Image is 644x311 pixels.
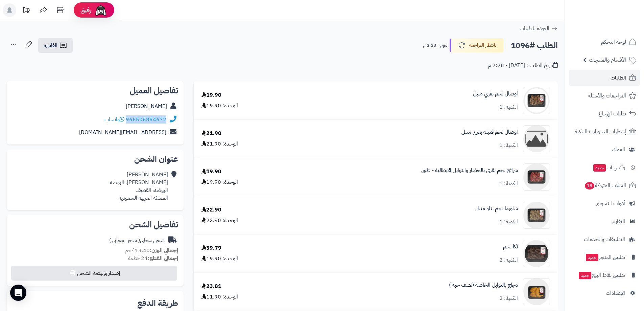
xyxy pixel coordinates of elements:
div: 39.79 [201,244,221,252]
span: الإعدادات [606,288,625,298]
a: أدوات التسويق [569,195,640,212]
h2: عنوان الشحن [12,155,178,163]
span: جديد [586,254,598,261]
img: 552_686656fc24596_ad369272-90x90.png [523,163,550,191]
a: إشعارات التحويلات البنكية [569,124,640,140]
span: أدوات التسويق [596,199,625,208]
span: التطبيقات والخدمات [584,235,625,244]
a: العودة للطلبات [520,24,558,32]
span: لوحة التحكم [601,37,626,47]
div: Open Intercom Messenger [10,285,26,301]
a: الإعدادات [569,285,640,301]
a: [PERSON_NAME] [126,102,167,110]
strong: إجمالي القطع: [148,254,178,262]
div: الوحدة: 21.90 [201,140,238,148]
div: الوحدة: 19.90 [201,102,238,110]
span: تطبيق المتجر [585,252,625,262]
small: اليوم - 2:28 م [423,42,449,49]
span: العملاء [612,145,625,154]
img: 668_6866571ea9688_e26573eb-90x90.png [523,240,550,267]
img: 607_6866570d4e095_c2001ed7-90x90.png [523,202,550,229]
a: اوصال لحم فتيلة بقري متبل [461,128,518,136]
a: اوصال لحم بقري متبل [473,90,518,98]
button: بانتظار المراجعة [450,38,504,52]
a: الفاتورة [38,38,73,53]
img: ai-face.png [94,3,108,17]
a: السلات المتروكة18 [569,177,640,194]
a: تطبيق نقاط البيعجديد [569,267,640,283]
div: الكمية: 2 [499,294,518,302]
h2: تفاصيل العميل [12,87,178,95]
a: تكا لحم [503,243,518,251]
span: الأقسام والمنتجات [589,55,626,65]
span: الفاتورة [44,41,57,49]
div: الوحدة: 19.90 [201,178,238,186]
div: شحن مجاني [109,237,165,244]
div: [PERSON_NAME] [PERSON_NAME]، الروضه الروضه، القطيف المملكة العربية السعودية [110,171,168,202]
a: التطبيقات والخدمات [569,231,640,247]
span: إشعارات التحويلات البنكية [575,127,626,136]
a: لوحة التحكم [569,34,640,50]
a: شاورما لحم بتلو متبل [475,205,518,213]
a: [EMAIL_ADDRESS][DOMAIN_NAME] [79,128,166,136]
div: الكمية: 2 [499,256,518,264]
a: التقارير [569,213,640,229]
span: الطلبات [611,73,626,83]
a: طلبات الإرجاع [569,106,640,122]
span: جديد [579,272,591,279]
div: الوحدة: 22.90 [201,217,238,224]
img: 549_686656fb63a3a_f279256c-90x90.png [523,87,550,114]
div: 19.90 [201,168,221,176]
strong: إجمالي الوزن: [150,246,178,254]
span: العودة للطلبات [520,24,549,32]
small: 24 قطعة [128,254,178,262]
span: طلبات الإرجاع [599,109,626,118]
span: جديد [593,164,606,172]
div: 19.90 [201,91,221,99]
a: وآتس آبجديد [569,159,640,176]
span: التقارير [612,217,625,226]
a: واتساب [104,115,124,124]
h2: طريقة الدفع [137,299,178,307]
div: تاريخ الطلب : [DATE] - 2:28 م [488,62,558,69]
div: 22.90 [201,206,221,214]
div: الوحدة: 11.90 [201,293,238,301]
a: شرائح لحم بقري بالخضار والتوابل الايطالية - طبق [421,166,518,174]
span: المراجعات والأسئلة [588,91,626,101]
a: المراجعات والأسئلة [569,88,640,104]
a: تحديثات المنصة [18,3,35,19]
img: logo-2.png [598,19,638,33]
small: 13.40 كجم [125,246,178,254]
a: الطلبات [569,70,640,86]
a: العملاء [569,141,640,158]
span: وآتس آب [593,163,625,172]
span: رفيق [80,6,91,14]
h2: الطلب #1096 [511,39,558,52]
a: تطبيق المتجرجديد [569,249,640,265]
span: 18 [585,182,594,190]
div: 23.81 [201,283,221,290]
div: الكمية: 1 [499,218,518,226]
img: 733_6866574c66084_9d3d89a7-90x90.png [523,278,550,305]
div: الكمية: 1 [499,180,518,187]
a: 966506854672 [126,115,166,124]
div: الكمية: 1 [499,103,518,111]
div: الوحدة: 19.90 [201,255,238,263]
div: الكمية: 1 [499,141,518,149]
span: السلات المتروكة [584,181,626,190]
h2: تفاصيل الشحن [12,221,178,229]
button: إصدار بوليصة الشحن [11,266,177,281]
img: no_image-90x90.png [523,125,550,152]
span: تطبيق نقاط البيع [578,270,625,280]
a: دجاج بالتوابل الخاصة (نصف حبة ) [449,281,518,289]
span: ( شحن مجاني ) [109,236,140,244]
div: 21.90 [201,130,221,137]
